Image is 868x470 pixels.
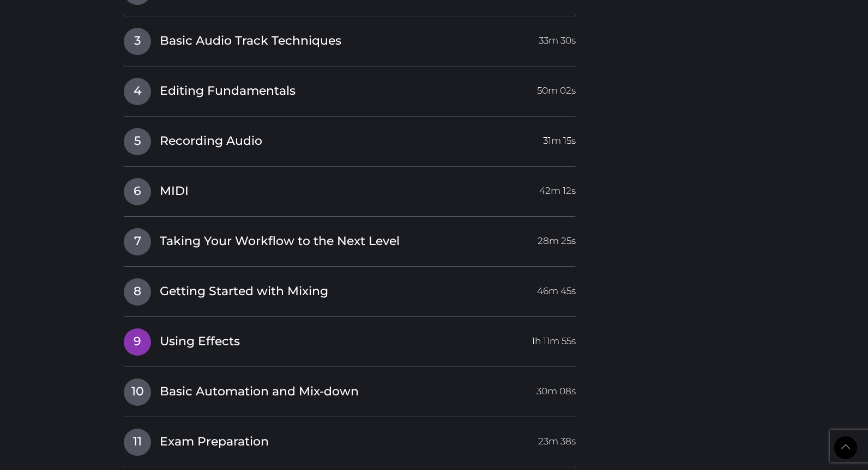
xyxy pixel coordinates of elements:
a: 5Recording Audio31m 15s [123,127,576,150]
span: 10 [124,379,151,406]
span: 8 [124,278,151,306]
span: Getting Started with Mixing [160,283,328,300]
span: 1h 11m 55s [532,328,576,348]
span: 7 [124,228,151,255]
span: Basic Audio Track Techniques [160,33,341,50]
a: 7Taking Your Workflow to the Next Level28m 25s [123,228,576,251]
span: Taking Your Workflow to the Next Level [160,233,400,250]
span: 3 [124,28,151,55]
span: 33m 30s [539,28,576,47]
a: 11Exam Preparation23m 38s [123,428,576,451]
span: MIDI [160,183,189,200]
a: 3Basic Audio Track Techniques33m 30s [123,27,576,50]
span: 31m 15s [543,128,576,148]
a: 4Editing Fundamentals50m 02s [123,77,576,100]
span: 46m 45s [537,278,576,298]
span: Recording Audio [160,133,262,150]
a: 8Getting Started with Mixing46m 45s [123,278,576,301]
span: 6 [124,178,151,205]
span: Editing Fundamentals [160,83,296,100]
span: 11 [124,429,151,456]
a: 10Basic Automation and Mix-down30m 08s [123,378,576,401]
a: 6MIDI42m 12s [123,178,576,200]
span: 28m 25s [538,228,576,248]
a: 9Using Effects1h 11m 55s [123,328,576,351]
span: 30m 08s [537,379,576,398]
span: Using Effects [160,333,240,350]
a: Back to Top [834,436,857,459]
span: 23m 38s [538,429,576,448]
span: 9 [124,328,151,356]
span: 50m 02s [537,78,576,97]
span: 42m 12s [539,178,576,198]
span: Exam Preparation [160,434,269,450]
span: Basic Automation and Mix-down [160,383,359,400]
span: 5 [124,128,151,155]
span: 4 [124,78,151,105]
